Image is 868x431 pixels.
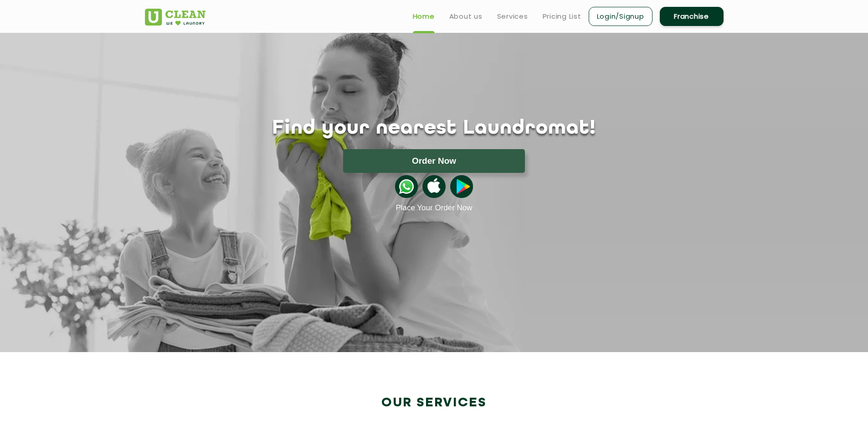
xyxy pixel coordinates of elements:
a: Franchise [660,7,724,26]
img: UClean Laundry and Dry Cleaning [145,9,205,26]
button: Order Now [343,149,525,173]
img: apple-icon.png [422,175,445,198]
a: Login/Signup [589,7,652,26]
img: whatsappicon.png [395,175,418,198]
h2: Our Services [145,395,724,410]
a: Place Your Order Now [395,203,472,213]
a: About us [449,11,483,22]
a: Home [413,11,435,22]
a: Pricing List [543,11,581,22]
a: Services [497,11,528,22]
img: playstoreicon.png [450,175,473,198]
h1: Find your nearest Laundromat! [138,117,730,140]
